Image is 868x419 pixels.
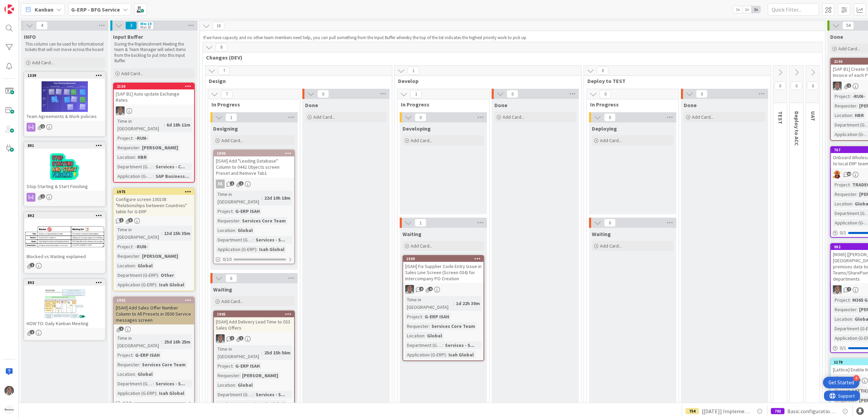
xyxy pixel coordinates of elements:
[847,172,851,176] span: 10
[214,311,294,332] div: 1905[ISAH] Add Delivery Lead Time to 033 Sales Offers
[833,296,850,304] div: Project
[842,21,854,30] span: 54
[838,46,860,52] span: Add Card...
[403,256,484,283] div: 1909[ISAH] Fix Supplier Code Entry Issue in Sales Line Screen (Screen 034) for Intercompany PO Cr...
[254,236,287,244] div: Services - S...
[25,280,105,286] div: 893
[135,153,136,161] span: :
[597,67,609,75] span: 0
[405,351,446,358] div: Application (G-ERP)
[116,172,153,180] div: Application (G-ERP)
[216,372,239,379] div: Requester
[236,227,254,234] div: Global
[852,112,853,119] span: :
[116,271,158,279] div: Department (G-ERP)
[443,341,476,349] div: Services - S...
[136,153,148,161] div: HBR
[116,252,139,260] div: Requester
[154,380,187,387] div: Services - S...
[216,400,256,408] div: Application (G-ERP)
[153,172,154,180] span: :
[114,89,194,104] div: [SAP B1] Auto update Exchange Rates
[4,405,14,415] img: avatar
[604,219,616,227] span: 0
[847,287,851,291] span: 7
[840,229,846,236] span: 0 / 1
[211,101,291,108] span: In Progress
[30,330,34,334] span: 1
[216,217,239,224] div: Requester
[133,243,149,250] div: -RUN-
[777,111,784,124] span: TEST
[214,150,294,156] div: 1890
[114,41,193,64] p: During the Replenishment Meeting the team & Team Manager will select items from the backlog to pu...
[218,67,230,75] span: 7
[405,322,429,330] div: Requester
[424,332,425,339] span: :
[24,33,36,40] span: INFO
[221,298,243,304] span: Add Card...
[25,213,105,261] div: 892Blocked vs Waiting explained
[117,84,194,89] div: 2150
[116,226,161,241] div: Time in [GEOGRAPHIC_DATA]
[116,334,161,349] div: Time in [GEOGRAPHIC_DATA]
[411,137,432,144] span: Add Card...
[140,22,152,26] div: Min 10
[116,361,139,368] div: Requester
[398,78,573,84] span: Develop
[442,341,443,349] span: :
[161,338,162,346] span: :
[791,82,802,90] span: 0
[692,114,714,120] span: Add Card...
[116,153,135,161] div: Location
[114,83,194,89] div: 2150
[239,217,240,224] span: :
[133,134,149,142] div: -RUN-
[209,78,383,84] span: Design
[25,143,105,191] div: 891Stop Starting & Start Finishing
[114,189,194,216] div: 1975Configure screen 100108 "Relationships between Countries" table for G-ERP
[25,72,105,79] div: 1339
[236,381,254,389] div: Global
[140,252,180,260] div: [PERSON_NAME]
[833,93,850,100] div: Project
[263,194,292,202] div: 22d 10h 18m
[240,372,280,379] div: [PERSON_NAME]
[406,256,484,261] div: 1909
[305,102,318,108] span: Done
[411,243,432,249] span: Add Card...
[225,113,237,121] span: 1
[235,381,236,389] span: :
[454,300,482,307] div: 1d 22h 30m
[162,230,192,237] div: 13d 15h 35m
[213,125,238,132] span: Designing
[14,1,31,9] span: Support
[132,351,133,359] span: :
[123,400,131,407] span: 0/10
[313,114,335,120] span: Add Card...
[592,231,611,237] span: Waiting
[425,332,444,339] div: Global
[453,300,454,307] span: :
[114,195,194,216] div: Configure screen 100108 "Relationships between Countries" table for G-ERP
[136,370,154,378] div: Global
[604,113,616,121] span: 0
[114,297,194,324] div: 1902[ISAH] Add Sales Offer Number Column to All Presets in 0500 Service messages screen
[856,306,857,313] span: :
[403,285,484,294] div: PS
[234,207,262,215] div: G-ERP ISAH
[494,102,507,108] span: Done
[25,319,105,328] div: HOW TO: Daily Kanban Meeting
[263,349,292,356] div: 25d 15h 56m
[213,286,232,293] span: Waiting
[139,361,140,368] span: :
[403,231,422,237] span: Waiting
[116,389,156,397] div: Application (G-ERP)
[253,391,254,398] span: :
[216,180,225,188] div: FA
[684,102,697,108] span: Done
[752,6,761,13] span: 3x
[446,351,447,358] span: :
[121,70,143,77] span: Add Card...
[136,262,154,269] div: Global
